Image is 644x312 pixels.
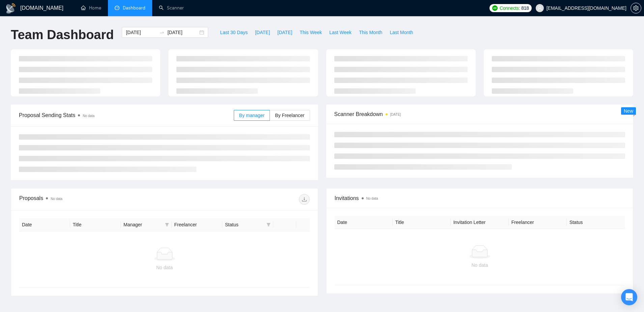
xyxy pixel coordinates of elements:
[159,30,165,35] span: swap-right
[11,27,114,43] h1: Team Dashboard
[216,27,251,38] button: Last 30 Days
[509,216,567,229] th: Freelancer
[83,114,94,118] span: No data
[329,29,352,36] span: Last Week
[255,29,270,36] span: [DATE]
[5,3,16,14] img: logo
[19,218,70,231] th: Date
[500,4,520,12] span: Connects:
[225,221,264,228] span: Status
[300,29,322,36] span: This Week
[126,29,157,36] input: Start date
[19,111,234,119] span: Proposal Sending Stats
[19,194,164,205] div: Proposals
[123,221,162,228] span: Manager
[567,216,625,229] th: Status
[165,223,169,227] span: filter
[366,197,378,200] span: No data
[121,218,172,231] th: Manager
[334,110,625,118] span: Scanner Breakdown
[451,216,509,229] th: Invitation Letter
[277,29,292,36] span: [DATE]
[631,5,641,11] a: setting
[355,27,386,38] button: This Month
[167,29,198,36] input: End date
[296,27,326,38] button: This Week
[340,261,620,269] div: No data
[521,4,529,12] span: 818
[275,113,304,118] span: By Freelancer
[359,29,382,36] span: This Month
[386,27,417,38] button: Last Month
[81,5,101,11] a: homeHome
[115,5,119,10] span: dashboard
[326,27,355,38] button: Last Week
[25,264,304,271] div: No data
[51,197,62,201] span: No data
[164,220,170,230] span: filter
[172,218,223,231] th: Freelancer
[390,29,413,36] span: Last Month
[267,223,271,227] span: filter
[70,218,121,231] th: Title
[251,27,274,38] button: [DATE]
[220,29,248,36] span: Last 30 Days
[335,216,393,229] th: Date
[621,289,637,305] div: Open Intercom Messenger
[335,194,625,202] span: Invitations
[537,6,542,10] span: user
[265,220,272,230] span: filter
[624,108,633,114] span: New
[631,3,641,13] button: setting
[492,5,498,11] img: upwork-logo.png
[274,27,296,38] button: [DATE]
[393,216,451,229] th: Title
[159,30,165,35] span: to
[390,113,401,116] time: [DATE]
[159,5,184,11] a: searchScanner
[123,5,145,11] span: Dashboard
[239,113,264,118] span: By manager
